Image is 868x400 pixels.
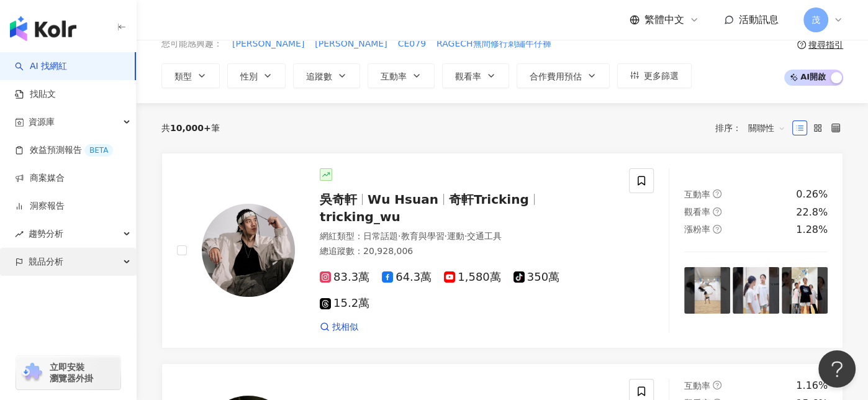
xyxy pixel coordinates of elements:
[15,60,67,73] a: searchAI 找網紅
[29,248,63,276] span: 競品分析
[447,231,464,241] span: 運動
[50,361,93,384] span: 立即安裝 瀏覽器外掛
[444,271,501,284] span: 1,580萬
[368,192,438,207] span: Wu Hsuan
[684,267,730,313] img: post-image
[161,38,222,50] span: 您可能感興趣：
[29,220,63,248] span: 趨勢分析
[436,38,551,50] span: RAGECH無間修行刺繡牛仔褲
[293,63,360,88] button: 追蹤數
[513,271,559,284] span: 350萬
[320,230,614,243] div: 網紅類型 ：
[464,231,467,241] span: ·
[381,71,407,81] span: 互動率
[796,223,828,237] div: 1.28%
[713,381,721,389] span: question-circle
[15,144,113,157] a: 效益預測報告BETA
[684,207,710,217] span: 觀看率
[29,108,55,136] span: 資源庫
[796,379,828,393] div: 1.16%
[684,189,710,199] span: 互動率
[715,118,792,138] div: 排序：
[368,63,435,88] button: 互動率
[797,40,806,49] span: question-circle
[161,153,843,349] a: KOL Avatar吳奇軒Wu Hsuan奇軒Trickingtricking_wu網紅類型：日常話題·教育與學習·運動·交通工具總追蹤數：20,928,00683.3萬64.3萬1,580萬3...
[161,123,220,133] div: 共 筆
[170,123,211,133] span: 10,000+
[363,231,398,241] span: 日常話題
[15,172,65,184] a: 商案媒合
[20,363,44,383] img: chrome extension
[320,209,400,224] span: tricking_wu
[436,37,552,51] button: RAGECH無間修行刺繡牛仔褲
[398,231,400,241] span: ·
[320,245,614,258] div: 總追蹤數 ： 20,928,006
[15,230,24,239] span: rise
[449,192,529,207] span: 奇軒Tricking
[398,38,426,50] span: CE079
[397,37,427,51] button: CE079
[748,118,785,138] span: 關聯性
[713,189,721,198] span: question-circle
[16,356,120,389] a: chrome extension立即安裝 瀏覽器外掛
[530,71,582,81] span: 合作費用預估
[314,37,387,51] button: [PERSON_NAME]
[644,13,684,27] span: 繁體中文
[382,271,432,284] span: 64.3萬
[174,71,192,81] span: 類型
[442,63,509,88] button: 觀看率
[644,71,679,81] span: 更多篩選
[306,71,332,81] span: 追蹤數
[320,192,357,207] span: 吳奇軒
[684,381,710,391] span: 互動率
[15,200,65,212] a: 洞察報告
[713,207,721,216] span: question-circle
[320,297,369,310] span: 15.2萬
[332,321,358,334] span: 找相似
[796,206,828,219] div: 22.8%
[320,321,358,334] a: 找相似
[733,267,779,313] img: post-image
[15,88,56,101] a: 找貼文
[10,16,76,41] img: logo
[811,13,820,27] span: 茂
[455,71,481,81] span: 觀看率
[202,204,295,297] img: KOL Avatar
[517,63,610,88] button: 合作費用預估
[240,71,258,81] span: 性別
[232,37,305,51] button: [PERSON_NAME]
[227,63,286,88] button: 性別
[713,225,721,234] span: question-circle
[808,40,843,50] div: 搜尋指引
[818,350,856,388] iframe: Help Scout Beacon - Open
[400,231,444,241] span: 教育與學習
[739,14,779,25] span: 活動訊息
[684,224,710,234] span: 漲粉率
[315,38,387,50] span: [PERSON_NAME]
[617,63,692,88] button: 更多篩選
[232,38,304,50] span: [PERSON_NAME]
[782,267,828,313] img: post-image
[467,231,502,241] span: 交通工具
[320,271,369,284] span: 83.3萬
[796,188,828,201] div: 0.26%
[444,231,446,241] span: ·
[161,63,220,88] button: 類型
